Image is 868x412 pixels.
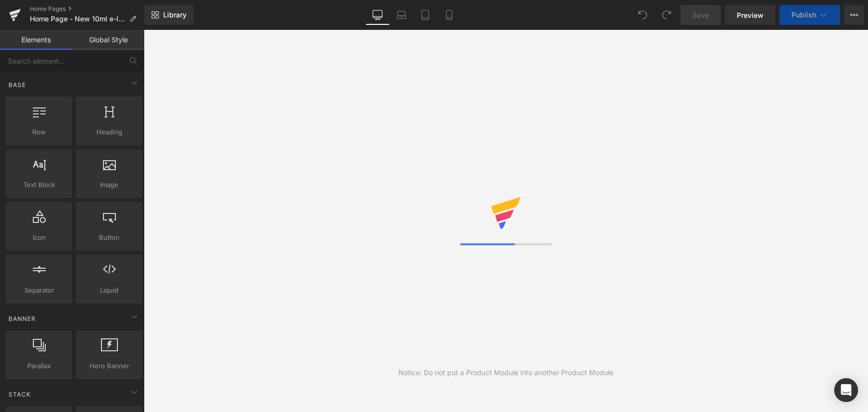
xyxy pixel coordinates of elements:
button: Redo [657,5,676,25]
span: Text Block [9,180,69,190]
span: Button [79,232,139,243]
a: Home Pages [30,5,144,13]
span: Image [79,180,139,190]
a: Laptop [389,5,413,25]
div: Notice: Do not put a Product Module into another Product Module [398,367,613,378]
button: More [844,5,864,25]
span: Separator [9,285,69,296]
a: New Library [144,5,193,25]
span: Parallax [9,361,69,371]
span: Stack [7,390,32,399]
button: Undo [633,5,653,25]
span: Banner [7,314,37,323]
span: Hero Banner [79,361,139,371]
span: Save [692,10,709,20]
span: Heading [79,127,139,137]
span: Row [9,127,69,137]
span: Base [7,80,27,90]
span: Icon [9,232,69,243]
span: Library [163,10,187,19]
span: Publish [791,11,816,19]
a: Tablet [413,5,437,25]
span: Home Page - New 10ml e-liquid flavours [30,15,125,23]
button: Publish [779,5,840,25]
span: Preview [737,10,764,20]
a: Mobile [437,5,461,25]
a: Desktop [366,5,389,25]
div: Open Intercom Messenger [834,378,858,402]
a: Global Style [72,30,144,50]
a: Preview [725,5,775,25]
span: Liquid [79,285,139,296]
